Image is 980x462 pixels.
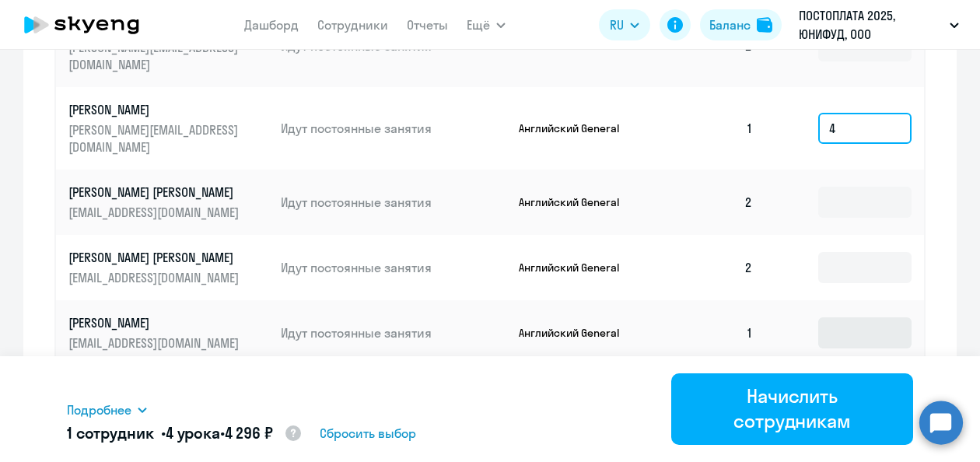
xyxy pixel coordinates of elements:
[67,422,303,446] h5: 1 сотрудник • •
[799,6,943,44] p: ПОСТОПЛАТА 2025, ЮНИФУД, ООО
[68,249,268,286] a: [PERSON_NAME] [PERSON_NAME][EMAIL_ADDRESS][DOMAIN_NAME]
[68,101,243,118] p: [PERSON_NAME]
[671,373,913,445] button: Начислить сотрудникам
[320,424,416,443] span: Сбросить выбор
[709,16,751,34] div: Баланс
[317,17,388,33] a: Сотрудники
[68,314,268,352] a: [PERSON_NAME][EMAIL_ADDRESS][DOMAIN_NAME]
[656,87,765,170] td: 1
[225,423,273,443] span: 4 296 ₽
[281,120,506,137] p: Идут постоянные занятия
[467,16,490,34] span: Ещё
[68,269,243,286] p: [EMAIL_ADDRESS][DOMAIN_NAME]
[281,259,506,276] p: Идут постоянные занятия
[68,101,268,156] a: [PERSON_NAME][PERSON_NAME][EMAIL_ADDRESS][DOMAIN_NAME]
[757,17,772,33] img: balance
[700,9,782,40] button: Балансbalance
[68,334,243,352] p: [EMAIL_ADDRESS][DOMAIN_NAME]
[68,184,243,201] p: [PERSON_NAME] [PERSON_NAME]
[68,121,243,156] p: [PERSON_NAME][EMAIL_ADDRESS][DOMAIN_NAME]
[519,121,635,135] p: Английский General
[68,204,243,221] p: [EMAIL_ADDRESS][DOMAIN_NAME]
[791,6,967,44] button: ПОСТОПЛАТА 2025, ЮНИФУД, ООО
[519,195,635,209] p: Английский General
[610,16,624,34] span: RU
[467,9,506,40] button: Ещё
[281,194,506,211] p: Идут постоянные занятия
[68,314,243,331] p: [PERSON_NAME]
[693,383,891,433] div: Начислить сотрудникам
[519,261,635,275] p: Английский General
[656,300,765,366] td: 1
[281,324,506,341] p: Идут постоянные занятия
[519,326,635,340] p: Английский General
[599,9,650,40] button: RU
[68,39,243,73] p: [PERSON_NAME][EMAIL_ADDRESS][DOMAIN_NAME]
[166,423,220,443] span: 4 урока
[656,170,765,235] td: 2
[244,17,299,33] a: Дашборд
[68,249,243,266] p: [PERSON_NAME] [PERSON_NAME]
[656,235,765,300] td: 2
[68,184,268,221] a: [PERSON_NAME] [PERSON_NAME][EMAIL_ADDRESS][DOMAIN_NAME]
[407,17,448,33] a: Отчеты
[67,401,131,419] span: Подробнее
